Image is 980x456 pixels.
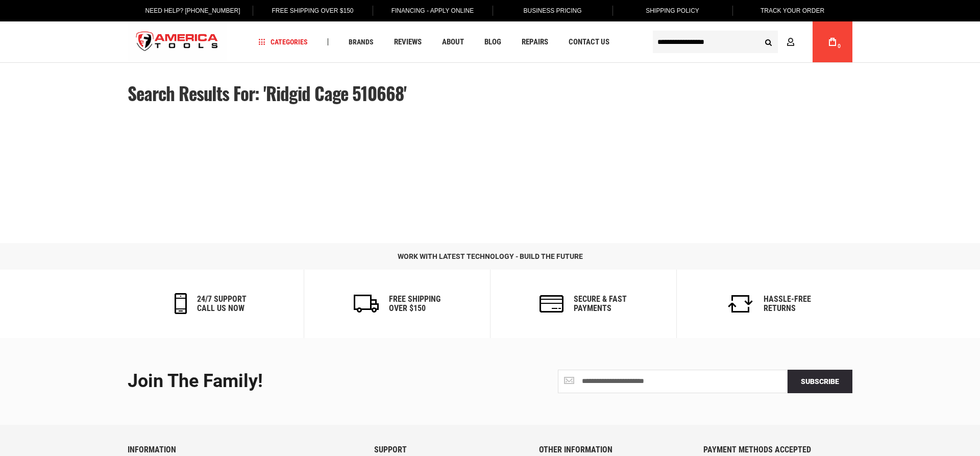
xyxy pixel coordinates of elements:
h6: 24/7 support call us now [197,295,247,313]
h6: PAYMENT METHODS ACCEPTED [703,445,852,454]
a: About [437,35,469,49]
a: store logo [128,23,227,61]
a: Repairs [517,35,553,49]
a: Brands [344,35,378,49]
a: Contact Us [564,35,614,49]
span: Reviews [394,38,422,46]
h6: OTHER INFORMATION [539,445,688,454]
button: Search [758,32,778,52]
a: 0 [823,21,842,62]
span: Contact Us [569,38,609,46]
a: Reviews [389,35,426,49]
span: 0 [838,43,841,49]
span: Brands [349,38,374,45]
h6: INFORMATION [128,445,359,454]
h6: Hassle-Free Returns [764,295,811,313]
a: Blog [480,35,506,49]
span: Categories [259,38,308,45]
h6: secure & fast payments [574,295,627,313]
img: America Tools [128,23,227,61]
div: Join the Family! [128,371,482,392]
span: Subscribe [801,377,839,386]
span: Search results for: 'ridgid cage 510668' [128,80,406,106]
span: About [442,38,464,46]
span: Shipping Policy [646,7,699,14]
h6: SUPPORT [374,445,523,454]
h6: Free Shipping Over $150 [389,295,440,313]
span: Repairs [522,38,548,46]
button: Subscribe [788,370,852,393]
span: Blog [484,38,501,46]
a: Categories [254,35,312,49]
